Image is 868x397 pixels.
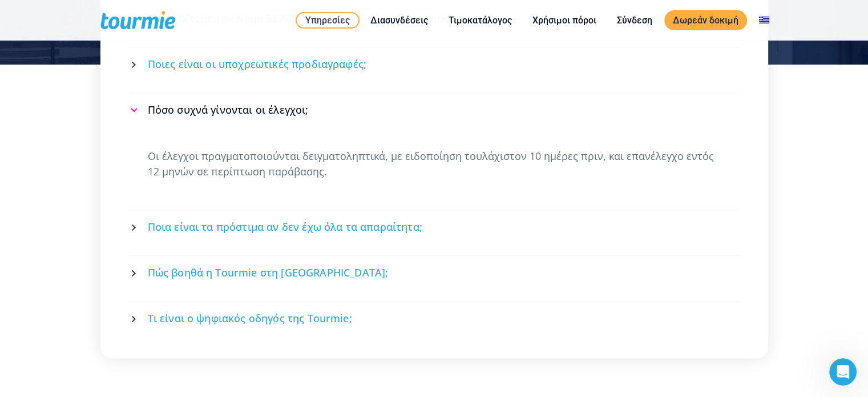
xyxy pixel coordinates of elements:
span: Πώς βοηθά η Tourmie στη [GEOGRAPHIC_DATA]; [148,266,389,280]
a: Αλλαγή σε [750,13,778,27]
a: Τιμοκατάλογος [440,13,520,27]
iframe: Intercom live chat [829,358,857,386]
a: Δωρεάν δοκιμή [664,10,747,30]
a: Υπηρεσίες [296,12,360,29]
span: Ποια είναι τα πρόστιμα αν δεν έχω όλα τα απαραίτητα; [148,220,422,234]
a: Χρήσιμοι πόροι [524,13,605,27]
p: Οι έλεγχοι πραγματοποιούνται δειγματοληπτικά, με ειδοποίηση τουλάχιστον 10 ημέρες πριν, και επανέ... [148,149,721,179]
span: Ποιες είναι οι υποχρεωτικές προδιαγραφές; [148,57,367,71]
a: Διασυνδέσεις [362,13,437,27]
a: Πώς βοηθά η Tourmie στη [GEOGRAPHIC_DATA]; [131,258,738,288]
a: Ποια είναι τα πρόστιμα αν δεν έχω όλα τα απαραίτητα; [131,212,738,242]
a: Τι είναι ο ψηφιακός οδηγός της Tourmie; [131,303,738,334]
a: Πόσο συχνά γίνονται οι έλεγχοι; [131,95,738,125]
a: Ποιες είναι οι υποχρεωτικές προδιαγραφές; [131,49,738,79]
span: Τι είναι ο ψηφιακός οδηγός της Tourmie; [148,311,352,326]
span: Πόσο συχνά γίνονται οι έλεγχοι; [148,103,309,117]
a: Σύνδεση [608,13,661,27]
